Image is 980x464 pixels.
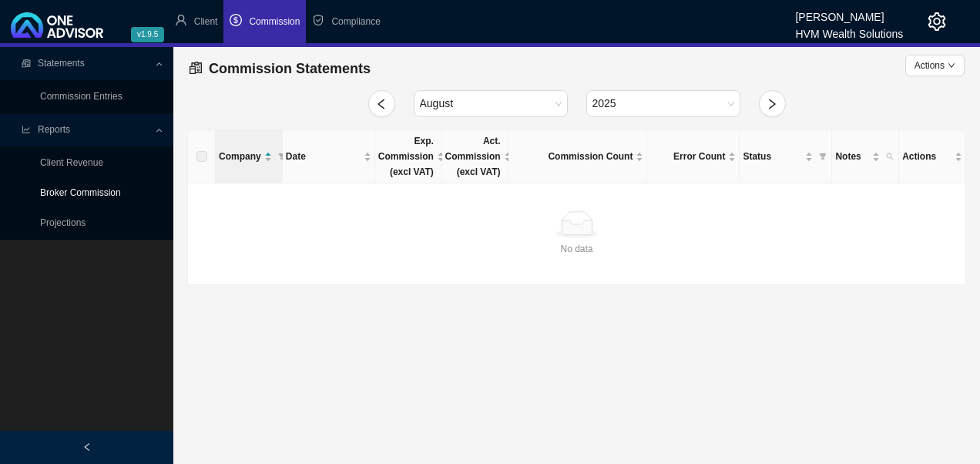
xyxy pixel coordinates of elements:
[175,14,187,26] span: user
[835,149,869,164] span: Notes
[902,149,951,164] span: Actions
[312,14,324,26] span: safety
[899,130,966,183] th: Actions
[219,149,261,164] span: Company
[40,217,86,228] a: Projections
[40,157,103,168] a: Client Revenue
[278,153,286,160] span: filter
[508,130,647,183] th: Commission Count
[795,4,903,21] div: [PERSON_NAME]
[331,16,380,27] span: Compliance
[948,62,955,69] span: down
[905,55,965,76] button: Actionsdown
[194,16,218,27] span: Client
[816,146,830,167] span: filter
[82,442,92,452] span: left
[375,130,442,183] th: Exp. Commission (excl VAT)
[378,133,434,180] span: Exp. Commission (excl VAT)
[11,12,103,38] img: 2df55531c6924b55f21c4cf5d4484680-logo-light.svg
[131,27,164,42] span: v1.9.5
[743,149,802,164] span: Status
[928,12,946,31] span: setting
[883,146,897,167] span: search
[230,14,242,26] span: dollar
[915,58,945,73] span: Actions
[420,91,562,116] span: August
[375,98,388,110] span: left
[647,130,740,183] th: Error Count
[209,61,371,76] span: Commission Statements
[40,91,123,102] a: Commission Entries
[592,91,734,116] span: 2025
[740,130,832,183] th: Status
[275,146,289,167] span: filter
[189,61,203,75] span: reconciliation
[650,149,725,164] span: Error Count
[819,153,827,160] span: filter
[766,98,778,110] span: right
[445,133,501,180] span: Act. Commission (excl VAT)
[832,130,899,183] th: Notes
[38,124,70,135] span: Reports
[442,130,509,183] th: Act. Commission (excl VAT)
[286,149,361,164] span: Date
[22,59,31,68] span: reconciliation
[512,149,633,164] span: Commission Count
[795,21,903,38] div: HVM Wealth Solutions
[38,58,85,69] span: Statements
[283,130,375,183] th: Date
[22,125,31,134] span: line-chart
[194,241,959,257] div: No data
[886,153,894,160] span: search
[40,187,121,198] a: Broker Commission
[249,16,300,27] span: Commission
